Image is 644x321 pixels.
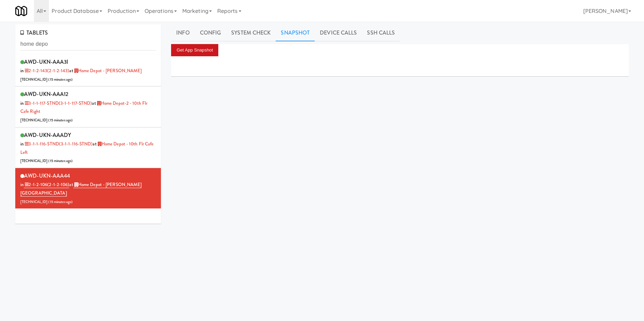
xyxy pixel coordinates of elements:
[15,5,27,17] img: Micromart
[50,158,71,163] span: 15 minutes ago
[195,24,226,41] a: Config
[47,181,69,188] span: (2-1-2-106)
[20,141,93,147] span: in
[24,131,71,139] span: AWD-UKN-AAADY
[24,58,68,66] span: AWD-UKN-AAA3I
[50,199,71,204] span: 15 minutes ago
[73,67,142,74] a: Home Depot - [PERSON_NAME]
[20,181,142,197] a: Home Depot - [PERSON_NAME][GEOGRAPHIC_DATA]
[20,118,73,123] span: [TECHNICAL_ID] ( )
[20,158,73,163] span: [TECHNICAL_ID] ( )
[24,100,92,106] a: 3-1-1-117-STND(3-1-1-117-STND)
[20,141,153,156] a: Home Depot - 10th Flr Cafe Left
[24,90,68,98] span: AWD-UKN-AAA12
[15,54,161,87] li: AWD-UKN-AAA3Iin 2-1-2-143(2-1-2-143)at Home Depot - [PERSON_NAME][TECHNICAL_ID] (15 minutes ago)
[20,100,92,106] span: in
[20,67,69,74] span: in
[276,24,315,41] a: Snapshot
[20,29,48,37] span: TABLETS
[15,168,161,208] li: AWD-UKN-AAA44in 2-1-2-106(2-1-2-106)at Home Depot - [PERSON_NAME][GEOGRAPHIC_DATA][TECHNICAL_ID] ...
[15,86,161,127] li: AWD-UKN-AAA12in 3-1-1-117-STND(3-1-1-117-STND)at Home Depot-2 - 10th Flr Cafe Right[TECHNICAL_ID]...
[47,67,69,74] span: (2-1-2-143)
[24,172,70,180] span: AWD-UKN-AAA44
[20,38,156,51] input: Search tablets
[20,181,142,197] span: at
[24,67,69,74] a: 2-1-2-143(2-1-2-143)
[315,24,362,41] a: Device Calls
[24,181,69,188] a: 2-1-2-106(2-1-2-106)
[171,44,218,56] button: Get App Snapshot
[362,24,400,41] a: SSH Calls
[171,24,195,41] a: Info
[20,141,153,156] span: at
[20,77,73,82] span: [TECHNICAL_ID] ( )
[24,141,93,147] a: 3-1-1-116-STND(3-1-1-116-STND)
[226,24,276,41] a: System Check
[15,127,161,168] li: AWD-UKN-AAADYin 3-1-1-116-STND(3-1-1-116-STND)at Home Depot - 10th Flr Cafe Left[TECHNICAL_ID] (1...
[69,67,142,74] span: at
[59,100,92,106] span: (3-1-1-117-STND)
[20,199,73,204] span: [TECHNICAL_ID] ( )
[50,118,71,123] span: 15 minutes ago
[59,141,93,147] span: (3-1-1-116-STND)
[50,77,71,82] span: 15 minutes ago
[20,181,69,188] span: in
